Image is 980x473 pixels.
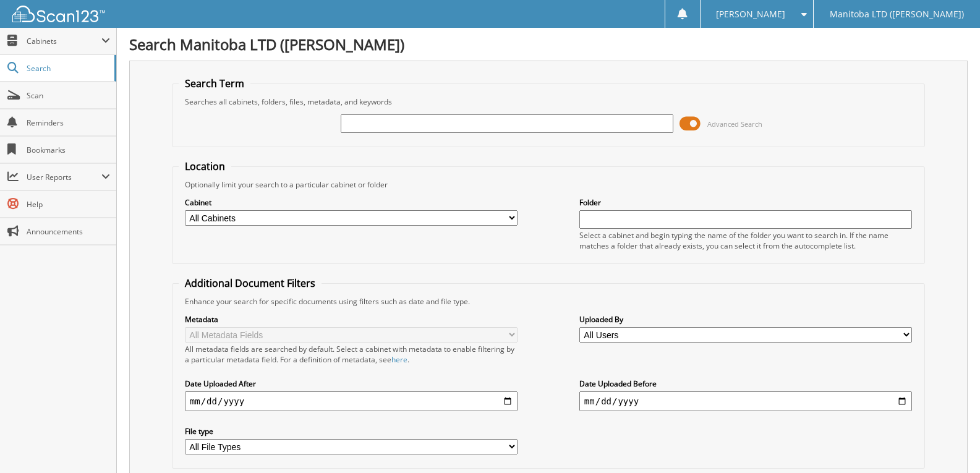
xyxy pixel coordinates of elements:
[185,197,518,208] label: Cabinet
[716,11,785,18] span: [PERSON_NAME]
[179,296,918,307] div: Enhance your search for specific documents using filters such as date and file type.
[27,63,108,74] span: Search
[27,90,110,101] span: Scan
[707,119,762,129] span: Advanced Search
[185,426,518,437] label: File type
[27,145,110,155] span: Bookmarks
[579,230,912,251] div: Select a cabinet and begin typing the name of the folder you want to search in. If the name match...
[391,354,407,365] a: here
[185,391,518,411] input: start
[12,6,105,22] img: scan123-logo-white.svg
[185,344,518,365] div: All metadata fields are searched by default. Select a cabinet with metadata to enable filtering b...
[185,378,518,389] label: Date Uploaded After
[179,96,918,107] div: Searches all cabinets, folders, files, metadata, and keywords
[830,11,964,18] span: Manitoba LTD ([PERSON_NAME])
[579,197,912,208] label: Folder
[179,160,231,173] legend: Location
[579,314,912,325] label: Uploaded By
[179,179,918,190] div: Optionally limit your search to a particular cabinet or folder
[179,276,322,290] legend: Additional Document Filters
[27,36,101,46] span: Cabinets
[27,172,101,182] span: User Reports
[27,199,110,210] span: Help
[579,378,912,389] label: Date Uploaded Before
[27,226,110,237] span: Announcements
[185,314,518,325] label: Metadata
[179,77,250,90] legend: Search Term
[129,34,968,54] h1: Search Manitoba LTD ([PERSON_NAME])
[579,391,912,411] input: end
[27,117,110,128] span: Reminders
[918,414,980,473] iframe: Chat Widget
